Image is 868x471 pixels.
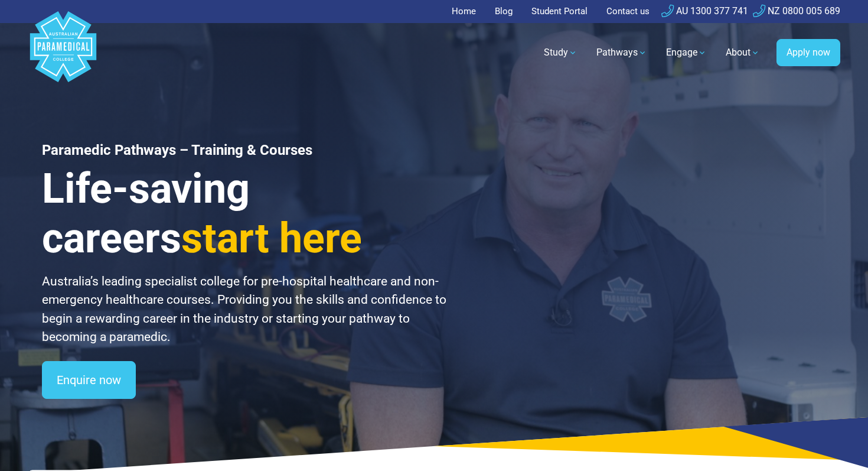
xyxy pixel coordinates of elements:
[589,36,654,69] a: Pathways
[719,36,767,69] a: About
[42,272,448,347] p: Australia’s leading specialist college for pre-hospital healthcare and non-emergency healthcare c...
[776,39,840,66] a: Apply now
[537,36,585,69] a: Study
[42,361,136,399] a: Enquire now
[42,142,448,159] h1: Paramedic Pathways – Training & Courses
[753,5,840,17] a: NZ 0800 005 689
[659,36,714,69] a: Engage
[181,214,362,262] span: start here
[42,164,448,263] h3: Life-saving careers
[28,23,99,83] a: Australian Paramedical College
[661,5,748,17] a: AU 1300 377 741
